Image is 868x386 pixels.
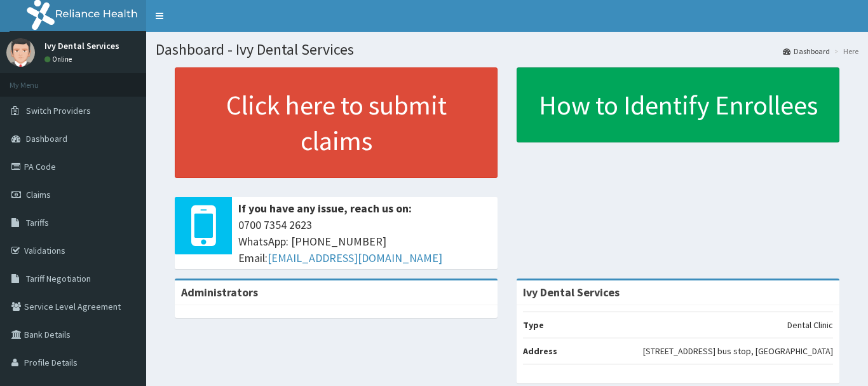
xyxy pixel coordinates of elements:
[156,41,858,58] h1: Dashboard - Ivy Dental Services
[238,201,412,216] b: If you have any issue, reach us on:
[783,46,830,57] a: Dashboard
[175,67,498,178] a: Click here to submit claims
[787,319,833,331] p: Dental Clinic
[44,41,119,50] p: Ivy Dental Services
[26,217,49,228] span: Tariffs
[238,217,491,266] span: 0700 7354 2623 WhatsApp: [PHONE_NUMBER] Email:
[26,105,91,116] span: Switch Providers
[523,285,620,300] strong: Ivy Dental Services
[523,319,544,331] b: Type
[6,38,35,67] img: User Image
[44,55,75,64] a: Online
[26,189,51,200] span: Claims
[831,46,858,57] li: Here
[643,345,833,357] p: [STREET_ADDRESS] bus stop, [GEOGRAPHIC_DATA]
[268,251,442,265] a: [EMAIL_ADDRESS][DOMAIN_NAME]
[517,67,839,142] a: How to Identify Enrollees
[523,345,557,357] b: Address
[181,285,258,300] b: Administrators
[26,273,91,284] span: Tariff Negotiation
[26,133,67,144] span: Dashboard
